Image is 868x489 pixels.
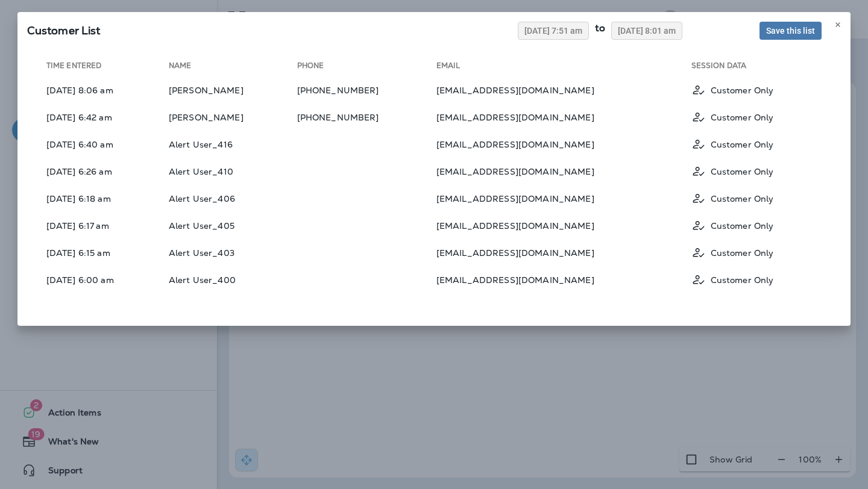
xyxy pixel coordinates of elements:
td: Alert User_416 [169,132,297,157]
th: Session Data [691,61,832,75]
p: Customer Only [711,221,774,231]
th: Phone [297,61,436,75]
td: [PHONE_NUMBER] [297,105,436,129]
button: Save this list [759,22,822,40]
td: [EMAIL_ADDRESS][DOMAIN_NAME] [436,159,691,184]
span: [DATE] 8:01 am [618,26,676,35]
td: [PERSON_NAME] [169,78,297,102]
td: [EMAIL_ADDRESS][DOMAIN_NAME] [436,78,691,102]
p: Customer Only [711,113,774,122]
td: [EMAIL_ADDRESS][DOMAIN_NAME] [436,240,691,265]
td: [EMAIL_ADDRESS][DOMAIN_NAME] [436,267,691,292]
th: Time Entered [37,61,169,75]
td: [DATE] 6:17 am [37,213,169,238]
td: [PHONE_NUMBER] [297,78,436,102]
td: Alert User_400 [169,267,297,292]
td: [DATE] 6:42 am [37,105,169,129]
div: to [589,22,611,40]
div: Customer Only [691,83,822,98]
p: Customer Only [711,275,774,285]
p: Customer Only [711,140,774,149]
span: [DATE] 7:51 am [524,26,582,35]
div: Customer Only [691,164,822,179]
p: Customer Only [711,167,774,176]
td: Alert User_406 [169,186,297,211]
td: [DATE] 6:00 am [37,267,169,292]
td: [DATE] 6:15 am [37,240,169,265]
span: SQL [27,23,101,37]
p: Customer Only [711,248,774,258]
div: Customer Only [691,245,822,260]
th: Name [169,61,297,75]
td: [DATE] 6:26 am [37,159,169,184]
td: [EMAIL_ADDRESS][DOMAIN_NAME] [436,213,691,238]
span: Save this list [766,26,815,35]
p: Customer Only [711,86,774,95]
th: Email [436,61,691,75]
td: [DATE] 6:40 am [37,132,169,157]
div: Customer Only [691,218,822,233]
button: [DATE] 8:01 am [611,22,682,40]
td: [DATE] 6:18 am [37,186,169,211]
td: [PERSON_NAME] [169,105,297,129]
div: Customer Only [691,191,822,206]
p: Customer Only [711,194,774,204]
td: [DATE] 8:06 am [37,78,169,102]
td: [EMAIL_ADDRESS][DOMAIN_NAME] [436,105,691,129]
td: [EMAIL_ADDRESS][DOMAIN_NAME] [436,186,691,211]
td: Alert User_410 [169,159,297,184]
td: Alert User_405 [169,213,297,238]
div: Customer Only [691,137,822,152]
td: [EMAIL_ADDRESS][DOMAIN_NAME] [436,132,691,157]
div: Customer Only [691,110,822,125]
button: [DATE] 7:51 am [518,22,589,40]
td: Alert User_403 [169,240,297,265]
div: Customer Only [691,272,822,287]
